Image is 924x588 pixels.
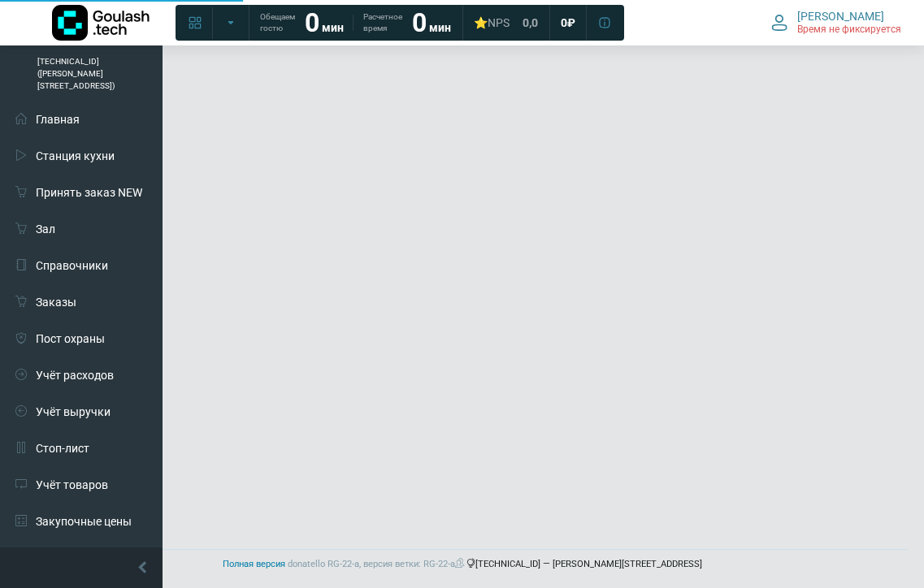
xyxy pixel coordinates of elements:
span: мин [322,21,344,34]
strong: 0 [305,7,319,38]
span: [PERSON_NAME] [797,9,884,24]
img: Логотип компании Goulash.tech [52,5,150,41]
span: Расчетное время [363,11,402,34]
a: ⭐NPS 0,0 [464,8,548,37]
a: Обещаем гостю 0 мин Расчетное время 0 мин [250,8,461,37]
span: мин [429,21,451,34]
a: 0 ₽ [551,8,585,37]
span: NPS [488,16,510,29]
footer: [TECHNICAL_ID] — [PERSON_NAME][STREET_ADDRESS] [16,549,908,580]
span: 0,0 [523,15,538,30]
span: 0 [561,15,567,30]
div: ⭐ [474,15,510,30]
span: ₽ [567,15,575,30]
span: donatello RG-22-a, версия ветки: RG-22-a [288,559,466,569]
span: Время не фиксируется [797,24,901,37]
span: Обещаем гостю [260,11,295,34]
button: [PERSON_NAME] Время не фиксируется [761,6,911,40]
a: Полная версия [223,559,285,569]
strong: 0 [412,7,427,38]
